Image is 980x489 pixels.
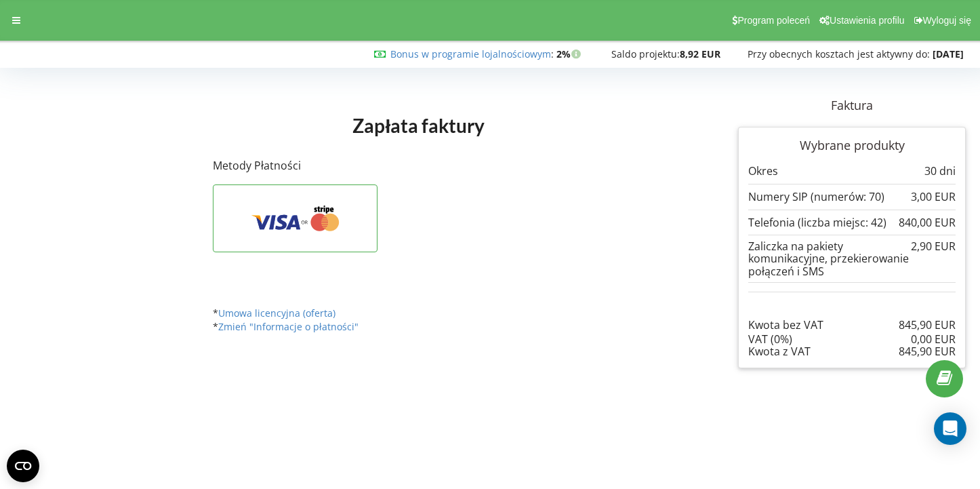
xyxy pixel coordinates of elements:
p: Wybrane produkty [748,137,956,155]
div: Open Intercom Messenger [934,412,966,445]
strong: 8,92 EUR [680,47,720,60]
p: Faktura [738,97,966,115]
p: Okres [748,163,778,179]
span: Ustawienia profilu [830,15,905,26]
div: Kwota z VAT [748,345,956,357]
p: Metody Płatności [213,158,625,174]
h1: Zapłata faktury [213,113,625,138]
p: Kwota bez VAT [748,317,823,333]
span: : [390,47,554,60]
a: Umowa licencyjna (oferta) [218,307,335,319]
span: Saldo projektu: [611,47,680,60]
div: VAT (0%) [748,333,956,345]
p: Numery SIP (numerów: 70) [748,189,884,205]
div: 0,00 EUR [911,333,956,345]
p: 845,90 EUR [899,317,956,333]
a: Zmień "Informacje o płatności" [218,320,359,333]
a: Bonus w programie lojalnościowym [390,47,551,60]
p: Telefonia (liczba miejsc: 42) [748,215,886,231]
p: 30 dni [924,163,956,179]
div: Zaliczka na pakiety komunikacyjne, przekierowanie połączeń i SMS [748,240,956,277]
p: 840,00 EUR [899,215,956,231]
p: 3,00 EUR [911,189,956,205]
button: Open CMP widget [7,450,39,482]
span: Wyloguj się [923,15,971,26]
strong: [DATE] [933,47,964,60]
div: 845,90 EUR [899,345,956,357]
span: Przy obecnych kosztach jest aktywny do: [748,47,930,60]
span: Program poleceń [737,15,810,26]
div: 2,90 EUR [911,240,956,252]
strong: 2% [556,47,584,60]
